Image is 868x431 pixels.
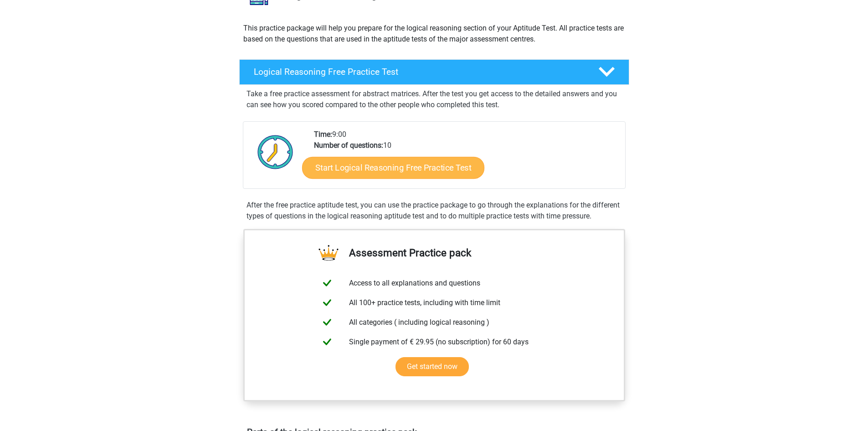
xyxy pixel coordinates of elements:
[252,129,298,175] img: Clock
[236,59,633,85] a: Logical Reasoning Free Practice Test
[302,156,484,178] a: Start Logical Reasoning Free Practice Test
[254,67,584,77] h4: Logical Reasoning Free Practice Test
[247,88,622,110] p: Take a free practice assessment for abstract matrices. After the test you get access to the detai...
[395,357,469,376] a: Get started now
[314,130,332,139] b: Time:
[243,23,625,45] p: This practice package will help you prepare for the logical reasoning section of your Aptitude Te...
[243,200,626,222] div: After the free practice aptitude test, you can use the practice package to go through the explana...
[307,129,625,188] div: 9:00 10
[314,141,383,150] b: Number of questions:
